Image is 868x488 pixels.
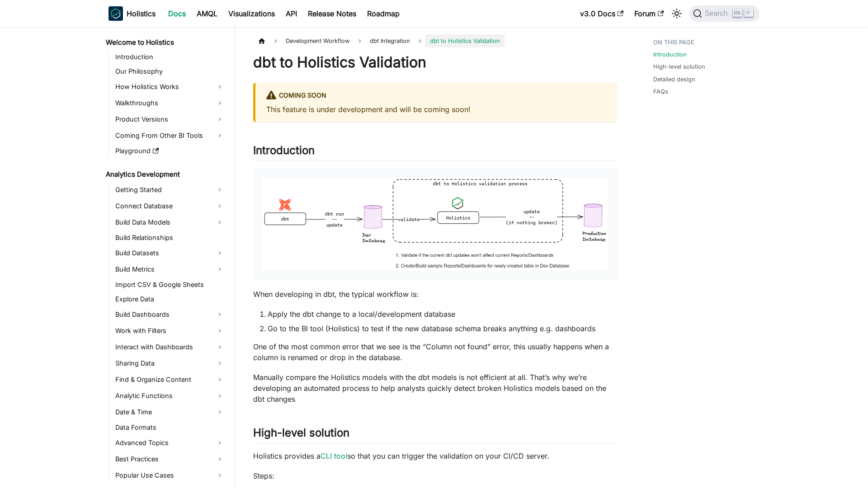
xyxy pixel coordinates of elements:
button: Switch between dark and light mode (currently light mode) [670,6,684,21]
p: Holistics provides a so that you can trigger the validation on your CI/CD server. [253,450,617,461]
a: Sharing Data [113,356,227,371]
p: Manually compare the Holistics models with the dbt models is not efficient at all. That’s why we’... [253,372,617,404]
span: dbt Integration [370,38,410,44]
a: Docs [163,6,191,21]
a: Data Formats [113,421,227,434]
a: Visualizations [223,6,280,21]
h2: Introduction [253,144,617,161]
b: Holistics [127,8,156,19]
h1: dbt to Holistics Validation [253,53,617,71]
a: Introduction [113,51,227,63]
a: Build Dashboards [113,307,227,322]
nav: Breadcrumbs [253,34,617,47]
a: How Holistics Works [113,80,227,94]
a: Work with Filters [113,324,227,338]
li: Go to the BI tool (Holistics) to test if the new database schema breaks anything e.g. dashboards [268,323,617,334]
a: CLI tool [321,451,347,460]
a: Build Data Models [113,215,227,230]
li: Apply the dbt change to a local/development database [268,309,617,319]
a: Best Practices [113,452,227,466]
img: Holistics [108,6,123,21]
p: One of the most common error that we see is the “Column not found” error, this usually happens wh... [253,341,617,363]
a: Roadmap [362,6,405,21]
a: AMQL [191,6,223,21]
a: Advanced Topics [113,436,227,450]
span: dbt to Holistics Validation [425,34,505,47]
a: Home page [253,34,270,47]
div: Coming Soon [266,90,606,102]
a: Coming From Other BI Tools [113,128,227,143]
kbd: K [744,9,753,17]
a: Date & Time [113,405,227,419]
a: High-level solution [653,62,705,71]
p: When developing in dbt, the typical workflow is: [253,289,617,300]
a: API [280,6,302,21]
a: Find & Organize Content [113,372,227,387]
a: Build Datasets [113,246,227,260]
a: Forum [629,6,669,21]
a: Build Relationships [113,231,227,244]
span: Development Workflow [281,34,354,47]
a: HolisticsHolistics [108,6,156,21]
span: Search [702,9,733,18]
p: This feature is under development and will be coming soon! [266,104,606,115]
button: Search (Ctrl+K) [689,5,759,22]
h2: High-level solution [253,426,617,443]
a: Build Metrics [113,262,227,277]
img: dbt-holistics-validation-intro [262,177,608,271]
a: Popular Use Cases [113,468,227,483]
a: Playground [113,145,227,157]
a: Introduction [653,50,687,59]
a: Connect Database [113,199,227,213]
a: Analytics Development [103,168,227,181]
p: Steps: [253,470,617,481]
a: Release Notes [302,6,362,21]
a: Welcome to Holistics [103,36,227,49]
a: Product Versions [113,112,227,127]
nav: Docs sidebar [99,27,235,488]
a: dbt Integration [365,34,415,47]
a: Our Philosophy [113,65,227,78]
a: Walkthroughs [113,96,227,110]
a: Getting Started [113,183,227,197]
a: Explore Data [113,293,227,305]
a: FAQs [653,87,668,96]
a: Interact with Dashboards [113,340,227,354]
a: Detailed design [653,75,695,84]
a: v3.0 Docs [575,6,629,21]
a: Import CSV & Google Sheets [113,278,227,291]
a: Analytic Functions [113,389,227,403]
